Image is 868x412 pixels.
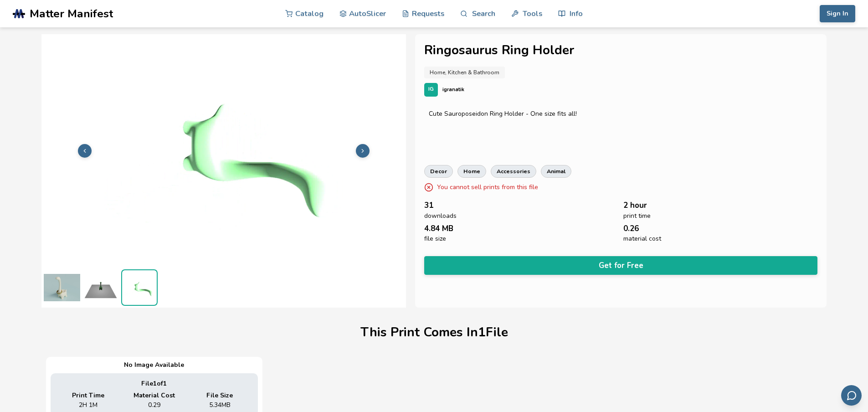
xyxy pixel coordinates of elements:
span: Print Time [72,392,104,399]
span: IG [428,87,434,93]
a: decor [424,165,453,178]
span: 2H 1M [79,402,98,409]
span: 0.26 [623,224,639,233]
img: ringosaurus_Print_Bed_Preview [82,269,119,306]
span: Material Cost [134,392,175,399]
span: 5.34 MB [209,402,231,409]
a: animal [541,165,571,178]
span: 31 [424,201,433,210]
span: material cost [623,235,661,242]
p: You cannot sell prints from this file [437,182,538,192]
button: Get for Free [424,256,818,275]
span: Matter Manifest [30,7,113,20]
img: ringosaurus_3D_Preview [122,270,157,305]
a: Home, Kitchen & Bathroom [424,67,505,78]
div: Cute Sauroposeidon Ring Holder - One size fits all! [429,110,813,118]
h1: Ringosaurus Ring Holder [424,43,818,57]
span: downloads [424,212,457,220]
span: 4.84 MB [424,224,453,233]
a: accessories [491,165,536,178]
h1: This Print Comes In 1 File [360,325,508,340]
div: File 1 of 1 [57,380,251,387]
button: Send feedback via email [841,385,862,406]
button: Sign In [820,5,855,22]
a: home [457,165,486,178]
span: 2 hour [623,201,647,210]
span: file size [424,235,446,242]
div: No Image Available [51,361,258,369]
span: print time [623,212,651,220]
p: igranatik [442,85,464,94]
span: 0.29 [148,402,160,409]
span: File Size [206,392,233,399]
